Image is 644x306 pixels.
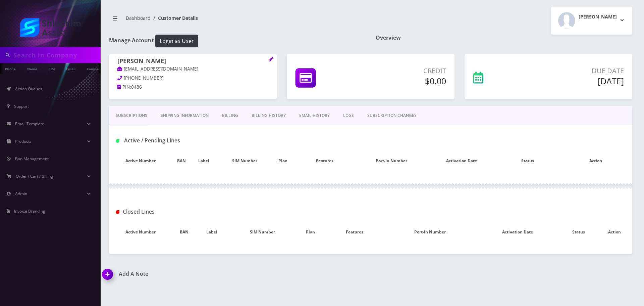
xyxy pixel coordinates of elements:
[131,84,142,90] span: 0486
[376,35,632,41] h1: Overview
[15,138,32,144] span: Products
[84,63,106,74] a: Company
[117,57,268,65] h1: [PERSON_NAME]
[109,11,366,30] nav: breadcrumb
[116,139,119,143] img: Active / Pending Lines
[15,121,44,127] span: Email Template
[45,63,58,74] a: SIM
[336,106,361,125] a: LOGS
[362,66,446,76] p: Credit
[109,35,366,47] h1: Manage Account
[102,271,366,277] a: Add A Note
[196,222,227,242] th: Label
[527,76,624,86] h5: [DATE]
[172,222,196,242] th: BAN
[13,49,99,61] input: Search in Company
[124,75,163,81] span: [PHONE_NUMBER]
[63,63,79,74] a: Email
[2,63,19,74] a: Phone
[527,66,624,76] p: Due Date
[496,151,559,171] th: Status
[474,222,561,242] th: Activation Date
[154,37,198,44] a: Login as User
[116,210,119,214] img: Closed Lines
[551,7,632,35] button: [PERSON_NAME]
[14,103,29,109] span: Support
[427,151,496,171] th: Activation Date
[117,84,131,91] a: PIN:
[292,106,336,125] a: EMAIL HISTORY
[215,106,245,125] a: Billing
[596,222,632,242] th: Action
[15,156,49,162] span: Ban Management
[561,222,597,242] th: Status
[323,222,386,242] th: Features
[216,151,273,171] th: SIM Number
[172,151,191,171] th: BAN
[362,76,446,86] h5: $0.00
[109,151,172,171] th: Active Number
[579,14,617,20] h2: [PERSON_NAME]
[386,222,474,242] th: Port-In Number
[116,209,279,215] h1: Closed Lines
[361,106,423,125] a: SUBSCRIPTION CHANGES
[154,106,215,125] a: Shipping Information
[151,14,198,21] li: Customer Details
[15,86,42,92] span: Action Queues
[109,106,154,125] a: Subscriptions
[273,151,293,171] th: Plan
[15,191,27,196] span: Admin
[245,106,292,125] a: Billing History
[16,173,53,179] span: Order / Cart / Billing
[116,137,279,144] h1: Active / Pending Lines
[227,222,298,242] th: SIM Number
[24,63,41,74] a: Name
[109,222,172,242] th: Active Number
[293,151,356,171] th: Features
[117,66,198,73] a: [EMAIL_ADDRESS][DOMAIN_NAME]
[14,208,45,214] span: Invoice Branding
[356,151,427,171] th: Port-In Number
[298,222,323,242] th: Plan
[559,151,632,171] th: Action
[20,18,80,37] img: Shluchim Assist
[155,35,198,47] button: Login as User
[192,151,216,171] th: Label
[126,15,151,21] a: Dashboard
